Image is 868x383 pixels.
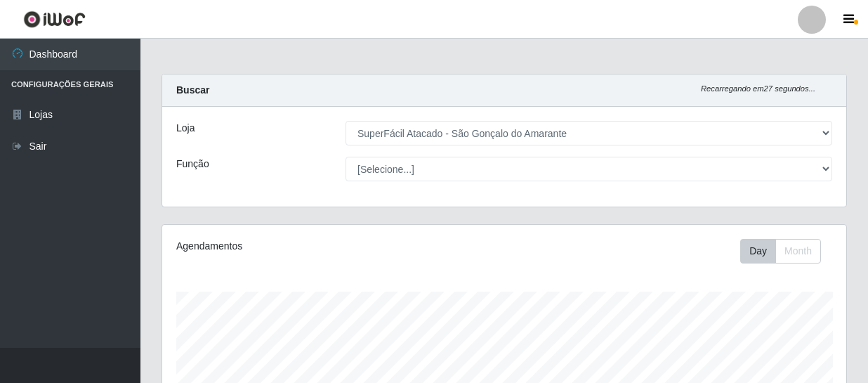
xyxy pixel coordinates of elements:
strong: Buscar [176,84,209,96]
div: First group [740,239,821,264]
button: Month [775,239,821,264]
label: Loja [176,121,195,136]
button: Day [740,239,776,264]
div: Agendamentos [176,239,438,254]
label: Função [176,157,209,171]
img: CoreUI Logo [23,11,86,28]
i: Recarregando em 27 segundos... [701,84,815,93]
div: Toolbar with button groups [740,239,832,264]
